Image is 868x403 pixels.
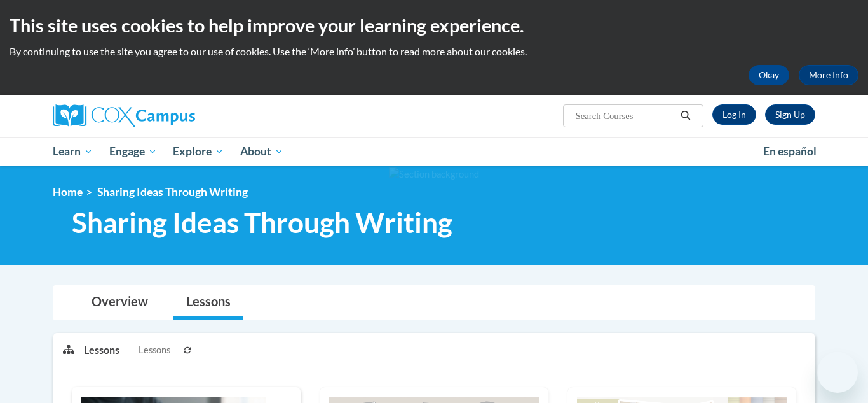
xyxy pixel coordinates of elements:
[101,137,165,166] a: Engage
[44,137,101,166] a: Learn
[755,138,825,165] a: En español
[676,108,695,124] button: Search
[53,104,195,127] img: Cox Campus
[749,65,789,85] button: Okay
[763,145,817,158] span: En español
[173,286,243,320] a: Lessons
[79,286,161,320] a: Overview
[389,167,479,181] img: Section background
[817,352,858,393] iframe: Button to launch messaging window
[139,343,170,357] span: Lessons
[765,104,815,125] a: Register
[97,185,248,199] span: Sharing Ideas Through Writing
[53,144,93,159] span: Learn
[72,206,452,239] span: Sharing Ideas Through Writing
[232,137,292,166] a: About
[165,137,232,166] a: Explore
[173,144,224,159] span: Explore
[34,137,834,166] div: Main menu
[712,104,756,125] a: Log In
[799,65,858,85] a: More Info
[10,45,858,59] p: By continuing to use the site you agree to our use of cookies. Use the ‘More info’ button to read...
[109,144,157,159] span: Engage
[240,144,283,159] span: About
[574,108,676,124] input: Search Courses
[84,343,119,357] p: Lessons
[53,104,294,127] a: Cox Campus
[10,13,858,38] h2: This site uses cookies to help improve your learning experience.
[53,185,83,199] a: Home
